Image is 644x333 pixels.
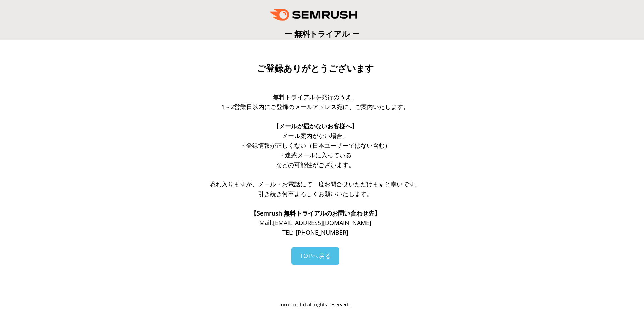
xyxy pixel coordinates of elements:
span: などの可能性がございます。 [276,161,355,169]
span: 恐れ入りますが、メール・お電話にて一度お問合せいただけますと幸いです。 [210,180,421,188]
span: 1～2営業日以内にご登録のメールアドレス宛に、ご案内いたします。 [221,103,409,111]
span: 【Semrush 無料トライアルのお問い合わせ先】 [251,209,380,217]
span: TOPへ戻る [300,252,331,260]
span: ・迷惑メールに入っている [279,151,352,159]
span: 引き続き何卒よろしくお願いいたします。 [258,190,373,198]
span: TEL: [PHONE_NUMBER] [282,228,348,236]
span: メール案内がない場合、 [282,132,348,140]
span: ご登録ありがとうございます [257,63,374,74]
span: Mail: [EMAIL_ADDRESS][DOMAIN_NAME] [259,219,371,227]
span: oro co., ltd all rights reserved. [281,301,350,308]
span: ・登録情報が正しくない（日本ユーザーではない含む） [240,141,391,149]
span: 【メールが届かないお客様へ】 [273,122,358,130]
span: 無料トライアルを発行のうえ、 [273,93,358,101]
span: ー 無料トライアル ー [284,28,360,39]
a: TOPへ戻る [291,247,339,265]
